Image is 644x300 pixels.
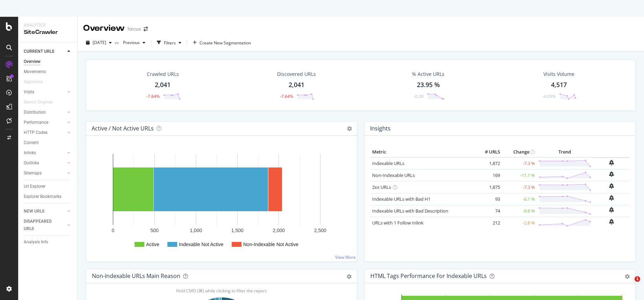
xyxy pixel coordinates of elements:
button: Filters [154,37,184,48]
div: Analysis Info [24,238,48,246]
div: arrow-right-arrow-left [144,27,148,31]
a: Segments [24,78,50,86]
div: bell-plus [609,171,614,177]
a: Indexable URLs with Bad H1 [372,196,430,202]
td: -2.8 % [502,217,537,229]
a: CURRENT URLS [24,48,65,55]
div: NEW URLS [24,208,44,215]
a: Search Engines [24,99,60,106]
text: 500 [150,228,159,233]
a: 2xx URLs [372,184,391,190]
div: Crawled URLs [147,71,179,78]
div: -7.64% [280,93,293,99]
div: Inlinks [24,149,36,157]
span: Create New Segmentation [200,40,251,46]
a: Content [24,139,72,147]
div: 2,041 [155,80,171,90]
div: HTML Tags Performance for Indexable URLs [370,272,487,279]
a: Url Explorer [24,183,72,190]
td: 93 [474,193,502,205]
a: Inlinks [24,149,65,157]
a: HTTP Codes [24,129,65,136]
td: 1,872 [474,157,502,170]
iframe: Intercom live chat [620,276,637,293]
a: Overview [24,58,72,65]
td: 212 [474,217,502,229]
text: Indexable Not Active [179,242,224,247]
div: SiteCrawler [24,28,72,36]
text: 2,000 [273,228,285,233]
div: Filters [164,40,176,46]
td: -11.1 % [502,169,537,181]
div: DISAPPEARED URLS [24,218,59,233]
a: NEW URLS [24,208,65,215]
button: Create New Segmentation [190,37,254,48]
a: Sitemaps [24,170,65,177]
span: 1 [635,276,640,282]
text: 1,000 [190,228,202,233]
th: Metric [370,147,474,157]
div: HTTP Codes [24,129,48,136]
a: Performance [24,119,65,126]
div: Movements [24,68,46,76]
div: Visits [24,88,34,96]
a: Visits [24,88,65,96]
div: Overview [83,22,125,34]
div: Visits Volume [543,71,574,78]
a: Analysis Info [24,238,72,246]
div: Non-Indexable URLs Main Reason [92,272,180,279]
button: Previous [120,37,148,48]
div: gear [625,274,630,279]
span: Previous [120,40,140,45]
div: bell-plus [609,195,614,201]
a: DISAPPEARED URLS [24,218,65,233]
div: CURRENT URLS [24,48,54,55]
td: -7.3 % [502,181,537,193]
a: Explorer Bookmarks [24,193,72,200]
div: % Active URLs [412,71,444,78]
text: 2,500 [314,228,326,233]
text: Non-Indexable Not Active [243,242,298,247]
td: -7.3 % [502,157,537,170]
div: Segments [24,78,43,86]
div: bell-plus [609,160,614,165]
th: Trend [537,147,593,157]
a: View More [335,254,356,260]
div: -7.64% [146,93,160,99]
div: -4.03% [542,93,556,99]
i: Options [347,126,352,131]
td: -6.1 % [502,193,537,205]
div: hircus [128,26,141,33]
a: Movements [24,68,72,76]
div: Distribution [24,109,46,116]
a: Indexable URLs with Bad Description [372,208,448,214]
td: 74 [474,205,502,217]
span: vs [115,40,120,45]
h4: Insights [370,124,391,133]
a: URLs with 1 Follow Inlink [372,220,424,226]
div: Outlinks [24,159,39,167]
th: # URLS [474,147,502,157]
div: bell-plus [609,207,614,213]
div: bell-plus [609,183,614,189]
div: Analytics [24,22,72,28]
td: 1,875 [474,181,502,193]
div: Overview [24,58,41,65]
div: bell-plus [609,219,614,224]
td: 169 [474,169,502,181]
div: Search Engines [24,99,53,106]
td: -9.8 % [502,205,537,217]
div: -0.20 [414,93,424,99]
a: Non-Indexable URLs [372,172,415,178]
th: Change [502,147,537,157]
a: Outlinks [24,159,65,167]
button: [DATE] [83,37,115,48]
div: Url Explorer [24,183,45,190]
text: 1,500 [231,228,244,233]
div: Content [24,139,39,147]
div: 4,517 [551,80,567,90]
h4: Active / Not Active URLs [92,124,154,133]
div: Sitemaps [24,170,42,177]
a: Distribution [24,109,65,116]
div: A chart. [92,147,352,256]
